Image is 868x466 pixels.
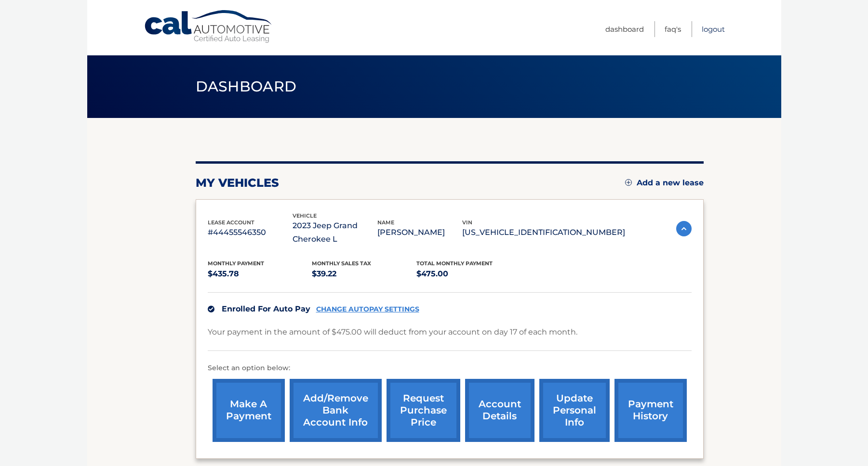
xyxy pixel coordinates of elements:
[625,178,704,188] a: Add a new lease
[208,306,214,312] img: check.svg
[416,267,521,281] p: $475.00
[539,379,610,442] a: update personal info
[312,267,416,281] p: $39.22
[665,21,681,37] a: FAQ's
[222,304,310,313] span: Enrolled For Auto Pay
[387,379,460,442] a: request purchase price
[290,379,382,442] a: Add/Remove bank account info
[196,78,297,95] span: Dashboard
[208,260,264,267] span: Monthly Payment
[676,221,692,236] img: accordion-active.svg
[462,226,625,239] p: [US_VEHICLE_IDENTIFICATION_NUMBER]
[702,21,725,37] a: Logout
[465,379,534,442] a: account details
[605,21,644,37] a: Dashboard
[208,325,577,339] p: Your payment in the amount of $475.00 will deduct from your account on day 17 of each month.
[293,212,317,219] span: vehicle
[614,379,687,442] a: payment history
[196,176,279,190] h2: my vehicles
[293,219,377,246] p: 2023 Jeep Grand Cherokee L
[208,362,692,374] p: Select an option below:
[312,260,371,267] span: Monthly sales Tax
[416,260,493,267] span: Total Monthly Payment
[144,10,274,44] a: Cal Automotive
[377,226,462,239] p: [PERSON_NAME]
[316,305,419,313] a: CHANGE AUTOPAY SETTINGS
[462,219,472,226] span: vin
[208,267,312,281] p: $435.78
[625,179,632,186] img: add.svg
[377,219,394,226] span: name
[208,219,254,226] span: lease account
[208,226,293,239] p: #44455546350
[213,379,285,442] a: make a payment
